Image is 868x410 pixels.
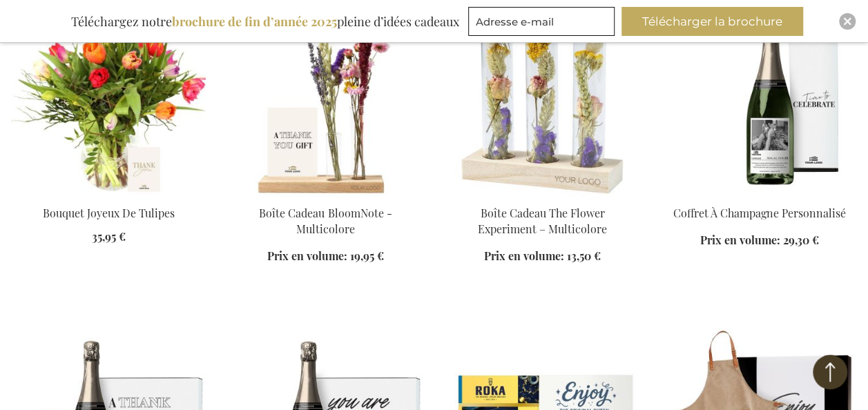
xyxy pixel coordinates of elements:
span: 19,95 € [350,248,384,263]
span: 29,30 € [783,233,819,247]
span: Prix en volume: [484,248,564,263]
img: Cheerful Tulip Flower Bouquet [11,3,206,197]
a: BloomNote Gift Box - Multicolor [228,188,423,202]
span: 35,95 € [92,229,126,244]
img: BloomNote Gift Box - Multicolor [228,3,423,197]
a: Coffret À Champagne Personnalisé [662,188,857,202]
input: Adresse e-mail [468,7,615,36]
a: Boîte Cadeau The Flower Experiment – Multicolore [478,206,607,236]
img: Coffret À Champagne Personnalisé [662,3,857,197]
a: The Flower Experiment Gift Box - Multi [445,188,640,202]
a: Boîte Cadeau BloomNote - Multicolore [259,206,392,236]
a: Prix en volume: 19,95 € [267,248,384,264]
img: Close [843,17,851,26]
a: Prix en volume: 13,50 € [484,248,601,264]
form: marketing offers and promotions [468,7,619,40]
a: Cheerful Tulip Flower Bouquet [11,188,206,202]
a: Bouquet Joyeux De Tulipes [43,206,175,220]
div: Téléchargez notre pleine d’idées cadeaux [65,7,465,36]
button: Télécharger la brochure [621,7,803,36]
span: 13,50 € [567,248,601,263]
img: The Flower Experiment Gift Box - Multi [445,3,640,197]
a: Prix en volume: 29,30 € [700,233,819,248]
span: Prix en volume: [267,248,347,263]
div: Close [839,13,856,30]
a: Coffret À Champagne Personnalisé [673,206,846,220]
b: brochure de fin d’année 2025 [172,13,337,30]
span: Prix en volume: [700,233,780,247]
